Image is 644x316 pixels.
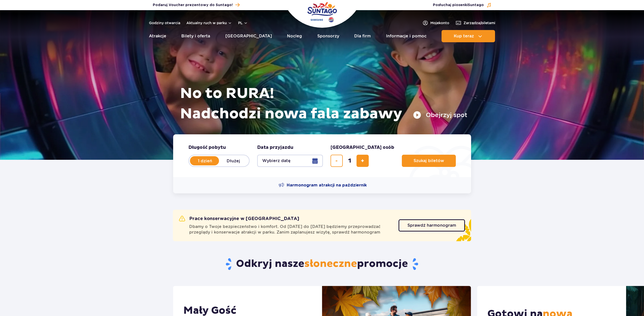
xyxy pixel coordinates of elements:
a: Nocleg [287,30,302,42]
span: Sprawdź harmonogram [407,223,456,227]
label: Dłużej [219,155,248,166]
span: słoneczne [304,257,357,270]
a: Harmonogram atrakcji na październik [279,182,367,188]
span: Posłuchaj piosenki [433,3,484,8]
span: Kup teraz [454,34,474,38]
a: Informacje i pomoc [386,30,427,42]
button: pl [238,20,248,25]
button: usuń bilet [331,155,343,167]
h2: Prace konserwacyjne w [GEOGRAPHIC_DATA] [179,216,299,222]
h1: No to RURA! Nadchodzi nowa fala zabawy [180,83,467,124]
a: Atrakcje [149,30,166,42]
a: Podaruj Voucher prezentowy do Suntago! [153,2,240,8]
a: Zarządzajbiletami [455,20,495,26]
button: Posłuchaj piosenkiSuntago [433,3,491,8]
a: Bilety i oferta [181,30,210,42]
button: Kup teraz [442,30,495,42]
span: Podaruj Voucher prezentowy do Suntago! [153,3,233,8]
a: Mojekonto [422,20,449,26]
span: Suntago [468,3,484,7]
label: 1 dzień [190,155,220,166]
span: Data przyjazdu [257,145,293,151]
span: Zarządzaj biletami [463,20,495,25]
span: Długość pobytu [188,145,226,151]
span: [GEOGRAPHIC_DATA] osób [331,145,394,151]
button: dodaj bilet [357,155,369,167]
span: Harmonogram atrakcji na październik [287,182,367,188]
button: Wybierz datę [257,155,323,167]
form: Planowanie wizyty w Park of Poland [173,134,471,177]
input: liczba biletów [344,155,356,167]
button: Aktualny ruch w parku [186,21,232,25]
span: Dbamy o Twoje bezpieczeństwo i komfort. Od [DATE] do [DATE] będziemy przeprowadzać przeglądy i ko... [189,224,392,235]
a: [GEOGRAPHIC_DATA] [225,30,272,42]
span: Moje konto [430,20,449,25]
button: Obejrzyj spot [413,111,467,119]
a: Godziny otwarcia [149,20,180,25]
span: Szukaj biletów [414,159,444,163]
a: Dla firm [354,30,371,42]
button: Szukaj biletów [402,155,456,167]
a: Sponsorzy [317,30,339,42]
h2: Odkryj nasze promocje [173,257,471,271]
a: Sprawdź harmonogram [399,219,465,232]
